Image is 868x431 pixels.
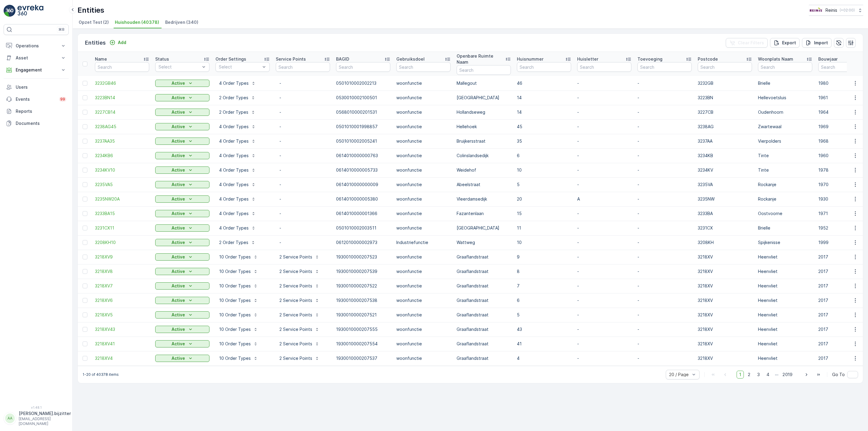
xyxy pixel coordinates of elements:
[840,8,855,13] p: ( +02:00 )
[219,80,249,86] p: 4 Order Types
[95,297,149,303] span: 3218XV6
[454,192,514,206] td: Vleerdamsedijk
[279,268,312,274] p: 2 Service Points
[95,283,149,289] a: 3218XV7
[333,221,393,235] td: 0501010002003511
[215,122,259,132] button: 4 Order Types
[95,268,149,274] a: 3218XV8
[574,119,634,134] td: -
[333,235,393,250] td: 0612010000002973
[83,95,87,100] div: Toggle Row Selected
[155,195,209,203] button: Active
[83,211,87,216] div: Toggle Row Selected
[695,119,755,134] td: 3238AG
[454,279,514,293] td: Graaflandstraat
[171,124,185,130] p: Active
[171,254,185,260] p: Active
[215,209,259,218] button: 4 Order Types
[276,267,323,276] button: 2 Service Points
[695,90,755,105] td: 3223BN
[219,268,251,274] p: 10 Order Types
[171,95,185,101] p: Active
[171,153,185,159] p: Active
[95,211,149,217] a: 3233BA15
[16,96,55,102] p: Events
[95,153,149,159] a: 3234KB6
[574,134,634,148] td: -
[755,206,815,221] td: Oostvoorne
[215,165,259,175] button: 4 Order Types
[219,167,249,173] p: 4 Order Types
[393,279,454,293] td: woonfunctie
[514,76,574,90] td: 46
[219,182,249,188] p: 4 Order Types
[634,192,695,206] td: -
[454,206,514,221] td: Fazantenlaan
[4,93,69,105] a: Events99
[215,267,262,276] button: 10 Order Types
[155,268,209,275] button: Active
[95,80,149,86] a: 3232GB46
[83,110,87,115] div: Toggle Row Selected
[454,105,514,119] td: Hollandseweg
[333,177,393,192] td: 0614010000000009
[758,62,812,72] input: Search
[171,182,185,188] p: Active
[454,250,514,264] td: Graaflandstraat
[695,279,755,293] td: 3218XV
[574,163,634,177] td: -
[171,239,185,246] p: Active
[83,168,87,173] div: Toggle Row Selected
[276,252,323,262] button: 2 Service Points
[95,95,149,101] a: 3223BN14
[333,134,393,148] td: 0501010002005241
[171,297,185,303] p: Active
[393,105,454,119] td: woonfunctie
[695,293,755,308] td: 3218XV
[826,7,837,13] p: Reinis
[695,206,755,221] td: 3233BA
[454,134,514,148] td: Bruijkersstraat
[695,134,755,148] td: 3237AA
[155,224,209,232] button: Active
[514,105,574,119] td: 14
[755,293,815,308] td: Heenvliet
[83,255,87,259] div: Toggle Row Selected
[276,281,323,291] button: 2 Service Points
[171,196,185,202] p: Active
[171,268,185,274] p: Active
[4,105,69,117] a: Reports
[574,177,634,192] td: -
[634,206,695,221] td: -
[219,196,249,202] p: 4 Order Types
[171,109,185,115] p: Active
[83,240,87,245] div: Toggle Row Selected
[171,138,185,144] p: Active
[634,293,695,308] td: -
[393,177,454,192] td: woonfunctie
[155,210,209,217] button: Active
[83,139,87,144] div: Toggle Row Selected
[219,109,248,115] p: 2 Order Types
[634,105,695,119] td: -
[514,293,574,308] td: 6
[574,235,634,250] td: -
[155,109,209,116] button: Active
[454,76,514,90] td: Mallegout
[574,264,634,279] td: -
[333,293,393,308] td: 1930010000207538
[95,109,149,115] a: 3227CB14
[574,293,634,308] td: -
[95,196,149,202] a: 3235NW20A
[396,62,451,72] input: Search
[155,80,209,87] button: Active
[393,134,454,148] td: woonfunctie
[755,235,815,250] td: Spijkenisse
[695,250,755,264] td: 3218XV
[171,167,185,173] p: Active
